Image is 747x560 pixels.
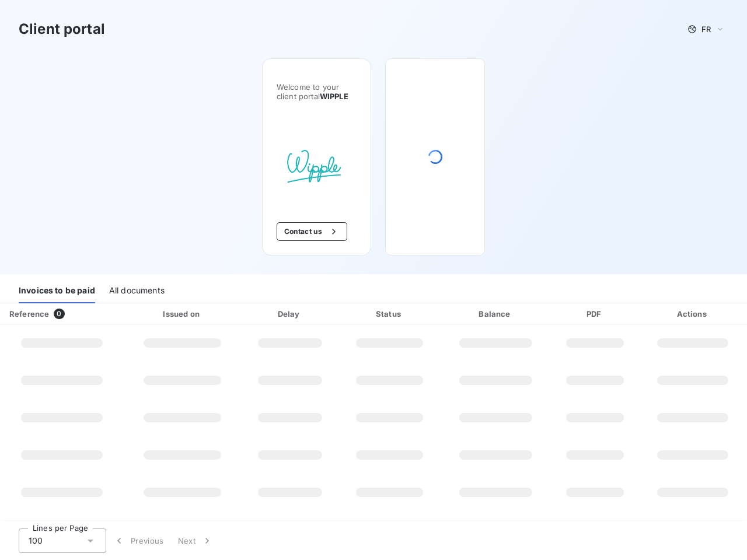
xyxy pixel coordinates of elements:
span: Welcome to your client portal [277,82,357,101]
div: Invoices to be paid [19,279,95,303]
button: Previous [106,528,171,553]
div: Delay [243,308,336,320]
div: All documents [109,279,165,303]
span: 100 [29,535,43,547]
button: Contact us [277,222,347,241]
span: FR [701,24,711,34]
div: Status [341,308,438,320]
div: Actions [641,308,745,320]
div: Issued on [126,308,239,320]
span: WIPPLE [320,92,348,101]
img: Company logo [277,129,351,204]
button: Next [171,528,220,553]
div: Reference [9,309,49,318]
div: PDF [553,308,636,320]
h3: Client portal [19,19,105,40]
div: Balance [443,308,549,320]
span: 0 [54,309,64,319]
